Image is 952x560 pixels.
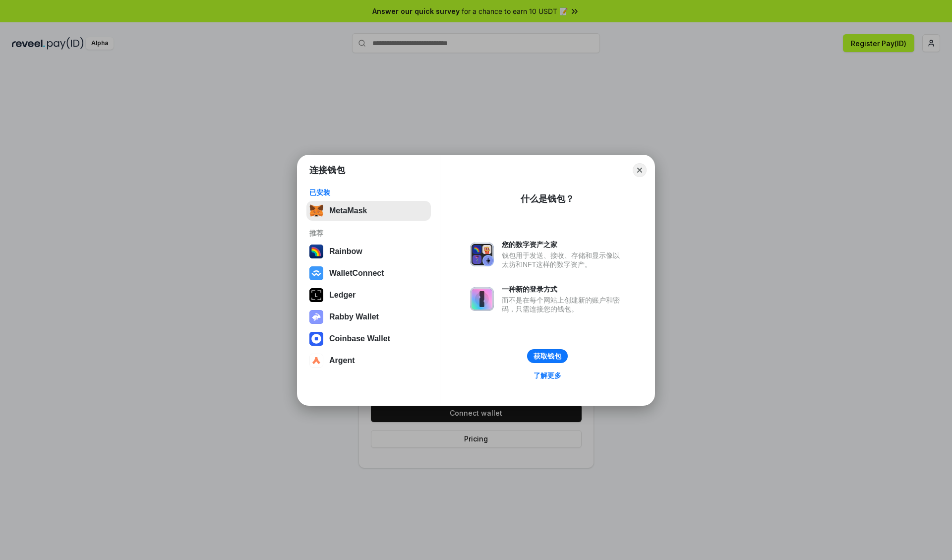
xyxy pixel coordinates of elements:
[306,201,431,221] button: MetaMask
[329,206,367,215] div: MetaMask
[521,193,574,205] div: 什么是钱包？
[502,285,625,294] div: 一种新的登录方式
[306,263,431,283] button: WalletConnect
[502,296,625,313] div: 而不是在每个网站上创建新的账户和密码，只需连接您的钱包。
[306,285,431,305] button: Ledger
[306,351,431,371] button: Argent
[309,332,323,346] img: svg+xml,%3Csvg%20width%3D%2228%22%20height%3D%2228%22%20viewBox%3D%220%200%2028%2028%22%20fill%3D...
[534,371,561,380] div: 了解更多
[329,356,355,365] div: Argent
[306,329,431,349] button: Coinbase Wallet
[470,243,494,266] img: svg+xml,%3Csvg%20xmlns%3D%22http%3A%2F%2Fwww.w3.org%2F2000%2Fsvg%22%20fill%3D%22none%22%20viewBox...
[309,229,428,238] div: 推荐
[527,349,568,363] button: 获取钱包
[329,312,379,321] div: Rabby Wallet
[329,247,362,256] div: Rainbow
[309,266,323,280] img: svg+xml,%3Csvg%20width%3D%2228%22%20height%3D%2228%22%20viewBox%3D%220%200%2028%2028%22%20fill%3D...
[470,287,494,311] img: svg+xml,%3Csvg%20xmlns%3D%22http%3A%2F%2Fwww.w3.org%2F2000%2Fsvg%22%20fill%3D%22none%22%20viewBox...
[309,188,428,197] div: 已安装
[306,307,431,327] button: Rabby Wallet
[329,291,356,300] div: Ledger
[502,240,625,249] div: 您的数字资产之家
[309,164,345,176] h1: 连接钱包
[534,352,561,361] div: 获取钱包
[528,369,567,382] a: 了解更多
[633,163,647,177] button: Close
[309,288,323,302] img: svg+xml,%3Csvg%20xmlns%3D%22http%3A%2F%2Fwww.w3.org%2F2000%2Fsvg%22%20width%3D%2228%22%20height%3...
[329,269,384,278] div: WalletConnect
[306,242,431,261] button: Rainbow
[309,310,323,324] img: svg+xml,%3Csvg%20xmlns%3D%22http%3A%2F%2Fwww.w3.org%2F2000%2Fsvg%22%20fill%3D%22none%22%20viewBox...
[502,251,625,269] div: 钱包用于发送、接收、存储和显示像以太坊和NFT这样的数字资产。
[309,204,323,218] img: svg+xml,%3Csvg%20fill%3D%22none%22%20height%3D%2233%22%20viewBox%3D%220%200%2035%2033%22%20width%...
[309,245,323,258] img: svg+xml,%3Csvg%20width%3D%22120%22%20height%3D%22120%22%20viewBox%3D%220%200%20120%20120%22%20fil...
[309,354,323,368] img: svg+xml,%3Csvg%20width%3D%2228%22%20height%3D%2228%22%20viewBox%3D%220%200%2028%2028%22%20fill%3D...
[329,334,390,343] div: Coinbase Wallet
